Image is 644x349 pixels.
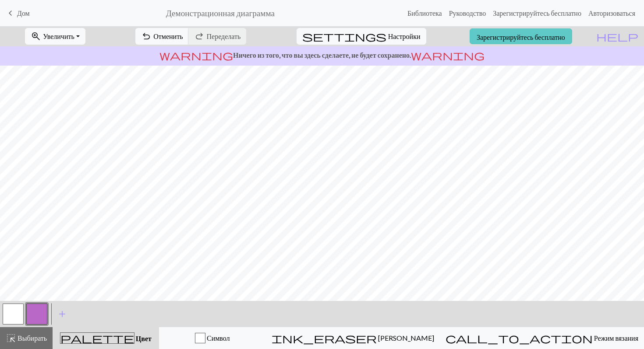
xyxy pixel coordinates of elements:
font: Зарегистрируйтесь бесплатно [493,9,581,17]
button: Цвет [53,327,159,349]
a: Руководство [446,4,490,22]
button: Увеличить [25,28,85,45]
a: Библиотека [404,4,446,22]
a: Зарегистрируйтесь бесплатно [489,4,585,22]
span: help [596,30,638,42]
span: keyboard_arrow_left [5,7,16,19]
span: ink_eraser [272,332,377,344]
font: Зарегистрируйтесь бесплатно [477,32,565,41]
font: [PERSON_NAME] [378,334,434,342]
font: Авторизоваться [588,9,635,17]
font: Библиотека [407,9,442,17]
font: Настройки [388,32,421,40]
font: Ничего из того, что вы здесь сделаете, не будет сохранено. [233,51,411,59]
span: warning [159,49,233,61]
a: Зарегистрируйтесь бесплатно [470,28,572,45]
span: undo [141,30,152,42]
i: Settings [302,31,386,42]
span: call_to_action [446,332,593,344]
font: Режим вязания [594,334,638,342]
font: Символ [207,334,230,342]
font: Увеличить [43,32,74,40]
span: warning [411,49,485,61]
button: [PERSON_NAME] [266,327,440,349]
font: Дом [17,9,30,17]
a: Авторизоваться [585,4,639,22]
button: Отменить [135,28,189,45]
button: Режим вязания [440,327,644,349]
font: Руководство [449,9,486,17]
span: palette [60,332,134,344]
font: Выбирать [18,334,47,342]
font: Отменить [153,32,183,40]
span: add [57,308,67,320]
font: Цвет [136,334,152,342]
button: SettingsНастройки [297,28,426,45]
span: settings [302,30,386,42]
button: Символ [159,327,266,349]
a: Дом [5,6,30,21]
font: Демонстрационная диаграмма [166,8,275,18]
span: highlight_alt [6,332,16,344]
span: zoom_in [31,30,41,42]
